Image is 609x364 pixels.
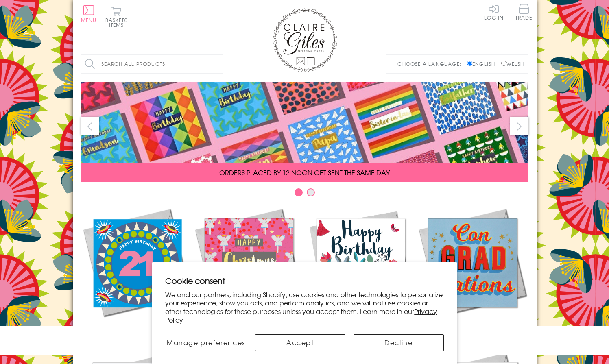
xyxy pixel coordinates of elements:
[165,334,247,351] button: Manage preferences
[501,61,506,66] input: Welsh
[165,275,444,286] h2: Cookie consent
[305,207,417,334] a: Birthdays
[510,117,528,135] button: next
[354,334,444,351] button: Decline
[501,60,524,68] label: Welsh
[452,325,493,334] span: Academic
[255,334,345,351] button: Accept
[105,7,128,27] button: Basket0 items
[484,4,504,20] a: Log In
[215,55,223,73] input: Search
[295,188,303,196] button: Carousel Page 1 (Current Slide)
[467,61,472,66] input: English
[165,290,444,324] p: We and our partners, including Shopify, use cookies and other technologies to personalize your ex...
[219,168,390,177] span: ORDERS PLACED BY 12 NOON GET SENT THE SAME DAY
[397,60,465,68] p: Choose a language:
[307,188,315,196] button: Carousel Page 2
[109,16,128,28] span: 0 items
[467,60,499,68] label: English
[81,55,223,73] input: Search all products
[165,306,437,325] a: Privacy Policy
[515,4,533,22] a: Trade
[417,207,528,334] a: Academic
[515,4,533,20] span: Trade
[81,188,528,201] div: Carousel Pagination
[167,338,245,347] span: Manage preferences
[193,207,305,334] a: Christmas
[81,207,193,334] a: New Releases
[81,117,99,135] button: prev
[110,325,163,334] span: New Releases
[81,5,97,22] button: Menu
[272,8,337,72] img: Claire Giles Greetings Cards
[81,16,97,24] span: Menu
